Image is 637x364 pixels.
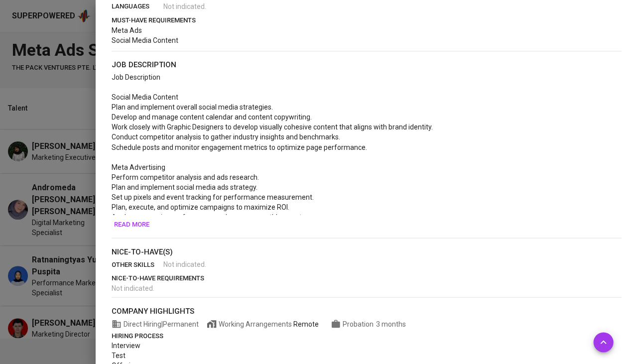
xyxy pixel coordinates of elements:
[376,320,406,328] span: 3 months
[207,319,319,329] span: Working Arrangements
[112,246,621,257] p: nice-to-have(s)
[112,59,621,71] p: job description
[112,305,621,317] p: company highlights
[112,1,163,11] p: languages
[293,319,319,329] div: Remote
[112,284,154,292] span: Not indicated .
[163,259,206,269] span: Not indicated .
[112,319,199,329] span: Direct Hiring | Permanent
[112,331,621,341] p: hiring process
[112,217,152,232] button: Read more
[112,341,140,349] span: Interview
[112,351,126,359] span: Test
[163,1,206,11] span: Not indicated .
[112,259,163,269] p: other skills
[343,320,375,328] span: Probation
[112,36,178,44] span: Social Media Content
[112,15,621,25] p: must-have requirements
[112,273,621,283] p: nice-to-have requirements
[112,26,142,34] span: Meta Ads
[114,219,149,230] span: Read more
[112,73,433,260] span: Job Description Social Media Content Plan and implement overall social media strategies. Develop ...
